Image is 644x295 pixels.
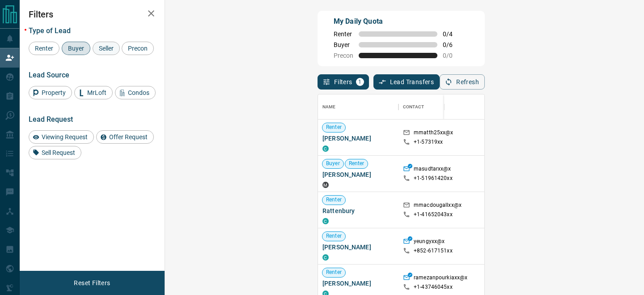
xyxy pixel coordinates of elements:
span: Buyer [334,41,353,48]
p: +1- 51961420xx [414,175,453,182]
span: Renter [322,232,345,240]
p: +1- 43746045xx [414,283,453,291]
div: Sell Request [29,146,81,159]
span: Buyer [65,45,87,52]
div: Contact [403,94,424,120]
div: Seller [93,42,120,55]
div: condos.ca [322,254,329,261]
span: Type of Lead [29,26,71,35]
span: Buyer [322,160,343,167]
div: Viewing Request [29,130,94,144]
span: Sell Request [38,149,78,156]
span: Precon [125,45,151,52]
p: ramezanpourkiaxx@x [414,274,467,283]
span: Renter [32,45,56,52]
div: Offer Request [96,130,154,144]
p: mmatth25xx@x [414,129,453,138]
div: Condos [115,86,156,99]
span: 1 [357,79,363,85]
div: Property [29,86,72,99]
span: Lead Request [29,115,73,124]
button: Refresh [440,74,485,90]
span: Renter [345,160,368,167]
span: 0 / 4 [443,30,462,38]
span: Renter [322,196,345,204]
span: 0 / 0 [443,52,462,59]
span: [PERSON_NAME] [322,134,394,143]
span: Seller [96,45,117,52]
span: [PERSON_NAME] [322,243,394,252]
span: Property [38,89,69,96]
p: yeungyxx@x [414,238,445,247]
span: Precon [334,52,353,59]
div: condos.ca [322,145,329,152]
div: Renter [29,42,59,55]
p: My Daily Quota [334,16,462,27]
span: Condos [125,89,153,96]
button: Reset Filters [68,275,116,291]
span: MrLoft [84,89,110,96]
p: masudtarxx@x [414,165,451,175]
span: Renter [322,269,345,276]
div: condos.ca [322,218,329,224]
p: +852- 617151xx [414,247,453,255]
p: +1- 41652043xx [414,211,453,218]
span: Renter [334,30,353,38]
div: Name [322,94,336,120]
span: [PERSON_NAME] [322,170,394,179]
div: mrloft.ca [322,182,329,188]
div: Precon [122,42,154,55]
span: 0 / 6 [443,41,462,48]
div: Contact [398,94,470,120]
span: Lead Source [29,71,69,79]
span: Renter [322,124,345,131]
span: Rattenbury [322,206,394,215]
button: Filters1 [318,74,369,90]
div: Buyer [62,42,90,55]
h2: Filters [29,9,156,20]
p: +1- 57319xx [414,138,443,146]
button: Lead Transfers [373,74,440,90]
span: Viewing Request [38,133,91,141]
div: Name [318,94,398,120]
span: Offer Request [106,133,151,141]
p: mmacdougallxx@x [414,201,462,211]
div: MrLoft [74,86,113,99]
span: [PERSON_NAME] [322,279,394,288]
